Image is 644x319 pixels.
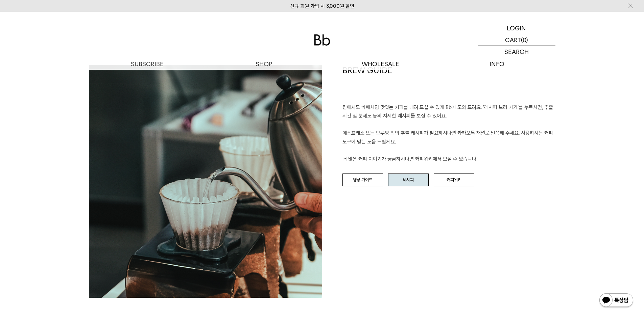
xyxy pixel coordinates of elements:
[478,34,555,46] a: CART (0)
[478,22,555,34] a: LOGIN
[89,65,322,298] img: a9080350f8f7d047e248a4ae6390d20f_153659.jpg
[342,174,383,186] a: 영상 가이드
[290,3,354,9] a: 신규 회원 가입 시 3,000원 할인
[504,46,529,58] p: SEARCH
[439,58,555,70] p: INFO
[507,22,526,34] p: LOGIN
[599,293,634,309] img: 카카오톡 채널 1:1 채팅 버튼
[342,65,555,103] h1: BREW GUIDE
[322,58,439,70] p: WHOLESALE
[434,174,474,186] a: 커피위키
[314,34,330,46] img: 로고
[505,34,521,46] p: CART
[206,58,322,70] a: SHOP
[342,103,555,164] p: 집에서도 카페처럼 맛있는 커피를 내려 드실 ﻿수 있게 Bb가 도와 드려요. '레시피 보러 가기'를 누르시면, 추출 시간 및 분쇄도 등의 자세한 레시피를 보실 수 있어요. 에스...
[388,174,429,186] a: 레시피
[521,34,528,46] p: (0)
[89,58,206,70] a: SUBSCRIBE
